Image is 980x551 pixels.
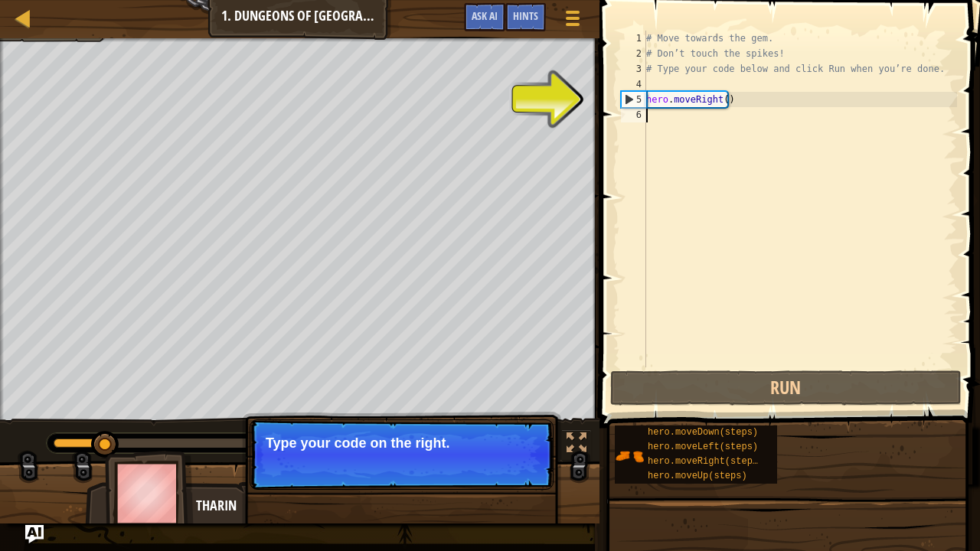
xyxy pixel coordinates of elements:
[648,427,758,438] span: hero.moveDown(steps)
[648,471,747,481] span: hero.moveUp(steps)
[554,3,592,39] button: Show game menu
[561,429,592,461] button: Toggle fullscreen
[513,8,538,23] span: Hints
[266,435,537,451] p: Type your code on the right.
[648,456,763,467] span: hero.moveRight(steps)
[196,496,498,516] div: Tharin
[472,8,498,23] span: Ask AI
[621,107,646,122] div: 6
[621,77,646,92] div: 4
[105,451,194,536] img: thang_avatar_frame.png
[648,442,758,452] span: hero.moveLeft(steps)
[615,442,644,471] img: portrait.png
[464,3,505,31] button: Ask AI
[621,61,646,77] div: 3
[610,370,962,406] button: Run
[25,525,44,543] button: Ask AI
[622,92,646,107] div: 5
[621,31,646,46] div: 1
[621,46,646,61] div: 2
